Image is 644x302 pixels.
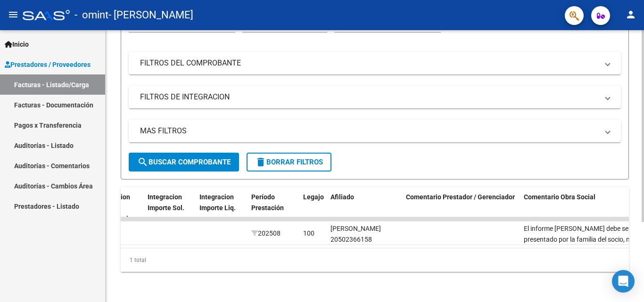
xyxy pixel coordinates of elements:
mat-icon: delete [255,156,266,168]
mat-icon: menu [8,9,19,20]
button: Buscar Comprobante [129,153,239,171]
span: El informe [PERSON_NAME] debe ser presentado por la familia del socio, no se gestiona desde integ... [524,225,634,254]
mat-panel-title: FILTROS DEL COMPROBANTE [140,58,598,68]
span: Buscar Comprobante [137,158,231,166]
datatable-header-cell: Afiliado [327,187,402,229]
mat-expansion-panel-header: FILTROS DE INTEGRACION [129,86,621,108]
span: Comentario Prestador / Gerenciador [406,193,515,201]
mat-expansion-panel-header: FILTROS DEL COMPROBANTE [129,52,621,74]
span: Período Prestación [251,193,284,212]
span: Afiliado [330,193,354,201]
datatable-header-cell: Comentario Obra Social [520,187,638,229]
datatable-header-cell: Período Prestación [248,187,299,229]
div: [PERSON_NAME] 20502366158 [330,223,398,245]
span: Integracion Importe Sol. [148,193,184,212]
datatable-header-cell: Comentario Prestador / Gerenciador [402,187,520,229]
span: Integracion Importe Liq. [199,193,236,212]
span: - omint [74,5,108,25]
span: Legajo [303,193,324,201]
mat-icon: search [137,156,149,168]
div: Open Intercom Messenger [612,270,635,293]
button: Borrar Filtros [247,153,331,171]
span: Inicio [5,39,29,49]
span: Borrar Filtros [255,158,323,166]
datatable-header-cell: Legajo [299,187,327,229]
div: 100 [303,228,314,239]
mat-icon: person [625,9,636,20]
span: Prestadores / Proveedores [5,59,91,70]
div: 1 total [121,248,629,272]
datatable-header-cell: Integracion Importe Liq. [196,187,248,229]
mat-panel-title: MAS FILTROS [140,126,598,136]
span: 202508 [251,229,281,237]
datatable-header-cell: Integracion Importe Sol. [144,187,196,229]
span: Comentario Obra Social [524,193,595,201]
mat-panel-title: FILTROS DE INTEGRACION [140,92,598,102]
span: - [PERSON_NAME] [108,5,193,25]
mat-expansion-panel-header: MAS FILTROS [129,120,621,142]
